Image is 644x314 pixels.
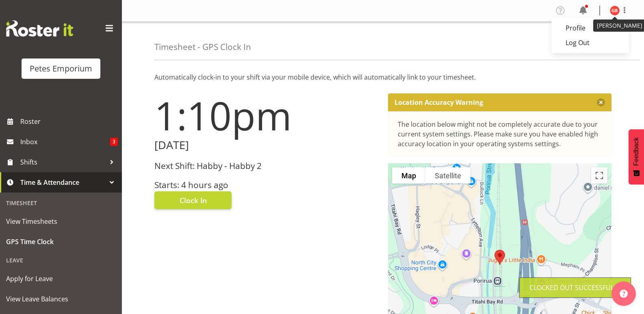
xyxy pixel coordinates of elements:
a: GPS Time Clock [2,232,120,252]
button: Show street map [392,167,425,184]
span: Inbox [20,136,110,148]
div: The location below might not be completely accurate due to your current system settings. Please m... [398,119,602,149]
p: Location Accuracy Warning [395,98,483,106]
span: Apply for Leave [6,273,116,285]
div: Timesheet [2,195,120,211]
h4: Timesheet - GPS Clock In [154,42,251,52]
img: help-xxl-2.png [620,290,628,298]
h3: Next Shift: Habby - Habby 2 [154,161,378,171]
h1: 1:10pm [154,93,378,137]
h2: [DATE] [154,139,378,152]
span: GPS Time Clock [6,236,116,248]
button: Show satellite imagery [425,167,471,184]
a: View Timesheets [2,211,120,232]
img: gillian-byford11184.jpg [610,6,620,15]
div: Petes Emporium [30,63,92,75]
a: Log Out [551,35,629,50]
span: Shifts [20,156,106,168]
span: 3 [110,138,118,146]
button: Toggle fullscreen view [591,167,607,184]
span: Clock In [180,195,207,206]
span: Roster [20,115,118,128]
h3: Starts: 4 hours ago [154,180,378,190]
img: Rosterit website logo [6,20,73,37]
a: Apply for Leave [2,269,120,289]
p: Automatically clock-in to your shift via your mobile device, which will automatically link to you... [154,72,611,82]
span: Time & Attendance [20,176,106,188]
button: Clock In [154,191,232,209]
button: Feedback - Show survey [629,129,644,184]
div: Clocked out Successfully [529,283,621,292]
span: View Leave Balances [6,293,116,305]
button: Close message [597,98,605,106]
span: Feedback [633,137,640,166]
span: View Timesheets [6,215,116,227]
a: View Leave Balances [2,289,120,309]
a: Profile [551,21,629,35]
div: Leave [2,252,120,269]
